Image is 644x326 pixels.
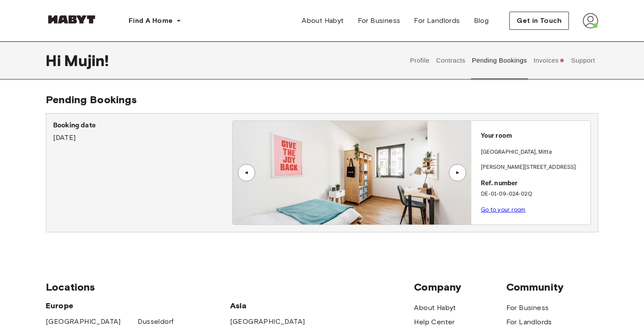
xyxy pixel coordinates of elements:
[129,16,173,26] span: Find A Home
[122,12,188,29] button: Find A Home
[46,15,98,24] img: Habyt
[409,41,431,79] button: Profile
[64,51,109,70] span: Mujin !
[453,170,462,175] div: ▲
[53,120,232,131] p: Booking date
[407,41,598,79] div: user profile tabs
[467,12,496,29] a: Blog
[302,16,344,26] span: About Habyt
[481,131,587,141] p: Your room
[46,281,414,294] span: Locations
[517,16,562,26] span: Get in Touch
[509,12,569,30] button: Get in Touch
[230,301,322,311] span: Asia
[481,163,587,172] p: [PERSON_NAME][STREET_ADDRESS]
[407,12,467,29] a: For Landlords
[481,206,526,213] a: Go to your room
[435,41,467,79] button: Contracts
[414,16,460,26] span: For Landlords
[583,13,598,28] img: avatar
[233,121,471,225] img: Image of the room
[46,301,230,311] span: Europe
[414,303,456,313] a: About Habyt
[295,12,350,29] a: About Habyt
[53,120,232,143] div: [DATE]
[46,93,137,106] span: Pending Bookings
[358,16,401,26] span: For Business
[570,41,596,79] button: Support
[242,170,251,175] div: ▲
[414,281,506,294] span: Company
[506,303,549,313] a: For Business
[481,148,552,157] p: [GEOGRAPHIC_DATA] , Mitte
[506,281,598,294] span: Community
[471,41,528,79] button: Pending Bookings
[46,51,64,70] span: Hi
[351,12,407,29] a: For Business
[481,179,587,189] p: Ref. number
[481,190,587,199] p: DE-01-09-024-02Q
[532,41,565,79] button: Invoices
[474,16,489,26] span: Blog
